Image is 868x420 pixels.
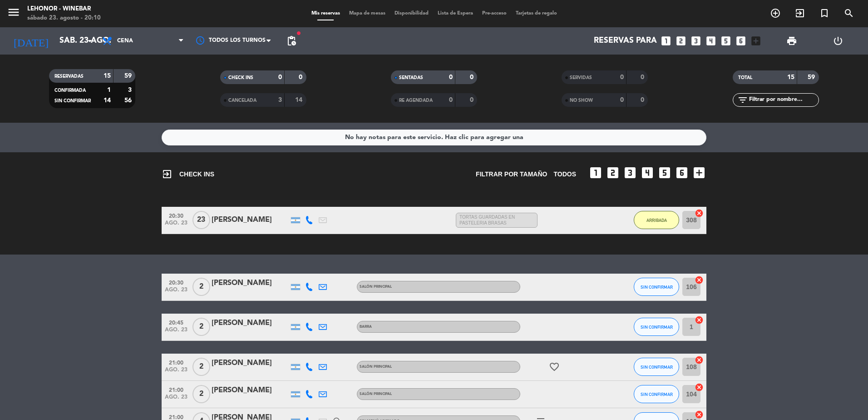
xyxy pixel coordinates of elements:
strong: 0 [620,74,624,80]
button: SIN CONFIRMAR [634,318,679,336]
strong: 0 [449,97,453,103]
strong: 1 [107,87,111,93]
i: looks_3 [690,35,702,47]
span: Disponibilidad [390,11,433,16]
strong: 0 [278,74,282,80]
strong: 59 [124,73,133,79]
i: looks_one [660,35,672,47]
div: [PERSON_NAME] [212,385,289,396]
strong: 0 [299,74,304,80]
span: RE AGENDADA [399,98,433,103]
strong: 3 [128,87,133,93]
i: [DATE] [7,31,55,51]
span: ago. 23 [165,327,187,337]
i: exit_to_app [794,8,805,19]
i: cancel [695,410,704,419]
div: LOG OUT [815,27,861,55]
strong: 15 [787,74,794,80]
span: 2 [192,318,210,336]
i: add_box [692,165,706,180]
i: turned_in_not [819,8,830,19]
i: looks_5 [657,165,672,180]
i: search [843,8,854,19]
strong: 56 [124,97,133,104]
i: cancel [695,275,704,285]
button: ARRIBADA [634,211,679,229]
div: [PERSON_NAME] [212,317,289,329]
span: RESERVADAS [54,74,84,79]
i: favorite_border [549,361,560,372]
span: SIN CONFIRMAR [641,325,673,330]
span: Mapa de mesas [345,11,390,16]
strong: 3 [278,97,282,103]
i: looks_6 [675,165,689,180]
span: Pre-acceso [478,11,511,16]
span: Lista de Espera [433,11,478,16]
span: 20:30 [165,210,187,220]
span: ago. 23 [165,220,187,230]
i: looks_4 [705,35,717,47]
i: cancel [695,315,704,325]
i: power_settings_new [833,35,843,46]
span: SIN CONFIRMAR [641,285,673,290]
i: exit_to_app [162,169,173,180]
span: 2 [192,385,210,403]
span: SIN CONFIRMAR [641,365,673,370]
span: 21:00 [165,357,187,367]
strong: 15 [104,73,111,79]
span: 2 [192,358,210,376]
strong: 59 [808,74,817,80]
i: menu [7,5,20,19]
i: looks_two [606,165,620,180]
strong: 0 [449,74,453,80]
span: Reservas para [594,36,657,45]
strong: 0 [641,74,646,80]
div: No hay notas para este servicio. Haz clic para agregar una [345,132,523,143]
button: menu [7,5,20,22]
span: SALÓN PRINCIPAL [360,392,392,396]
span: SENTADAS [399,75,423,80]
div: Lehonor - Winebar [27,5,101,14]
span: ago. 23 [165,394,187,405]
i: cancel [695,383,704,392]
span: NO SHOW [570,98,593,103]
strong: 14 [104,97,111,104]
strong: 0 [620,97,624,103]
span: CANCELADA [228,98,256,103]
span: CHECK INS [162,169,214,180]
i: looks_4 [640,165,655,180]
span: Mis reservas [307,11,345,16]
span: 23 [192,211,210,229]
span: SALÓN PRINCIPAL [360,285,392,289]
span: 21:00 [165,384,187,395]
div: [PERSON_NAME] [212,214,289,226]
strong: 0 [470,74,475,80]
span: Cena [117,38,133,44]
span: SIN CONFIRMAR [641,392,673,397]
button: SIN CONFIRMAR [634,278,679,296]
i: cancel [695,355,704,365]
span: TOTAL [738,75,752,80]
strong: 0 [641,97,646,103]
button: SIN CONFIRMAR [634,385,679,403]
span: SIN CONFIRMAR [54,99,91,103]
span: ago. 23 [165,367,187,377]
span: pending_actions [286,35,297,46]
input: Filtrar por nombre... [748,95,819,105]
div: [PERSON_NAME] [212,357,289,369]
i: looks_two [675,35,687,47]
i: looks_5 [720,35,732,47]
span: Filtrar por tamaño [476,169,547,180]
strong: 0 [470,97,475,103]
span: fiber_manual_record [296,30,301,36]
span: TODOS [553,169,576,180]
span: CHECK INS [228,75,253,80]
span: SALÓN PRINCIPAL [360,365,392,369]
span: Tarjetas de regalo [511,11,562,16]
span: TORTAS GUARDADAS EN PASTELERIA BRASAS [456,213,538,228]
i: cancel [695,209,704,218]
span: 2 [192,278,210,296]
strong: 14 [295,97,304,103]
span: CONFIRMADA [54,88,86,93]
span: ARRIBADA [646,218,667,223]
